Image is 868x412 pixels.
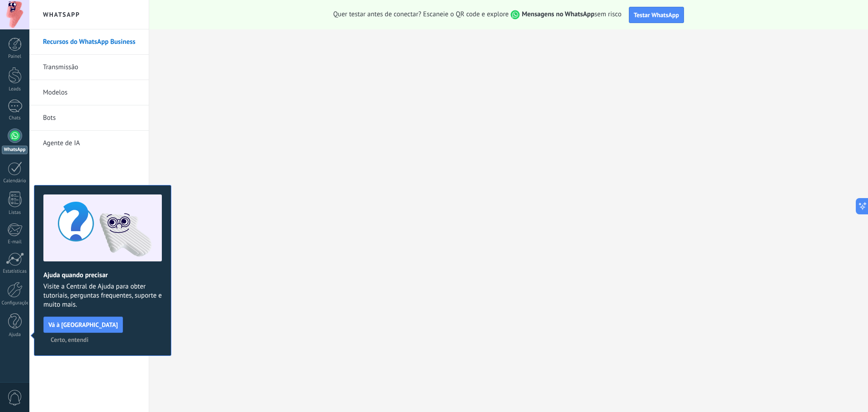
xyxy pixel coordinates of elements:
[629,7,684,23] button: Testar WhatsApp
[29,80,149,105] li: Modelos
[43,131,140,156] a: Agente de IA
[29,105,149,131] li: Bots
[51,336,89,343] span: Certo, entendi
[2,269,28,275] div: Estatísticas
[2,146,28,154] div: WhatsApp
[43,55,140,80] a: Transmissão
[43,105,140,131] a: Bots
[43,80,140,105] a: Modelos
[333,10,622,19] span: Quer testar antes de conectar? Escaneie o QR code e explore sem risco
[2,54,28,60] div: Painel
[2,86,28,92] div: Leads
[29,131,149,156] li: Agente de IA
[43,271,162,279] h2: Ajuda quando precisar
[634,11,679,19] span: Testar WhatsApp
[2,300,28,306] div: Configurações
[43,282,162,309] span: Visite a Central de Ajuda para obter tutoriais, perguntas frequentes, suporte e muito mais.
[43,317,123,333] button: Vá à [GEOGRAPHIC_DATA]
[29,29,149,55] li: Recursos do WhatsApp Business
[48,322,118,328] span: Vá à [GEOGRAPHIC_DATA]
[47,333,93,346] button: Certo, entendi
[522,10,594,19] strong: Mensagens no WhatsApp
[2,239,28,245] div: E-mail
[29,55,149,80] li: Transmissão
[43,29,140,55] a: Recursos do WhatsApp Business
[2,178,28,184] div: Calendário
[2,332,28,338] div: Ajuda
[2,210,28,216] div: Listas
[2,115,28,121] div: Chats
